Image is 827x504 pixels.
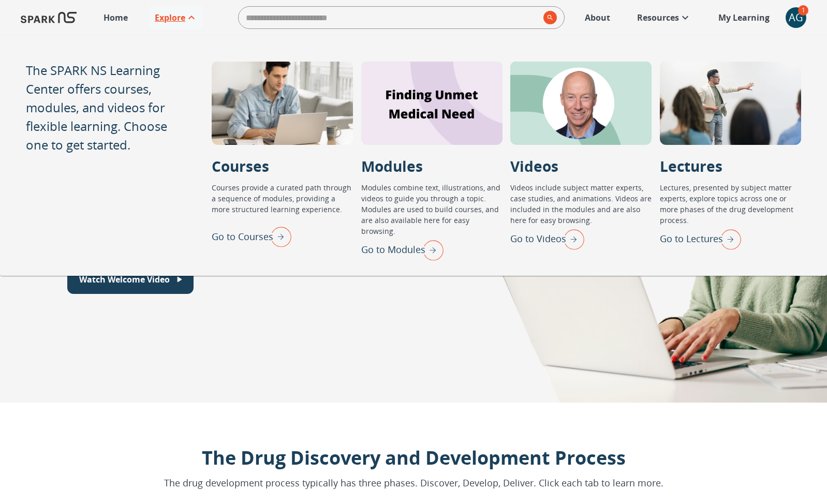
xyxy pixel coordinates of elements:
[21,5,77,30] img: Logo of SPARK at Stanford
[361,182,503,236] p: Modules combine text, illustrations, and videos to guide you through a topic. Modules are used to...
[660,61,801,145] div: Lectures
[558,226,584,253] img: right arrow
[418,236,444,263] img: right arrow
[150,6,203,29] a: Explore
[361,155,423,177] p: Modules
[585,11,610,24] p: About
[632,6,697,29] a: Resources
[212,155,269,177] p: Courses
[510,226,584,253] div: Go to Videos
[164,476,663,490] p: The drug development process typically has three phases. Discover, Develop, Deliver. Click each t...
[164,444,663,472] p: The Drug Discovery and Development Process
[155,11,185,24] p: Explore
[67,265,194,294] button: Watch Welcome Video
[212,230,273,244] p: Go to Courses
[510,182,652,226] p: Videos include subject matter experts, case studies, and animations. Videos are included in the m...
[798,5,808,16] span: 1
[212,223,291,250] div: Go to Courses
[660,232,723,246] p: Go to Lectures
[660,226,741,253] div: Go to Lectures
[26,61,186,154] p: The SPARK NS Learning Center offers courses, modules, and videos for flexible learning. Choose on...
[212,61,353,145] div: Courses
[510,232,566,246] p: Go to Videos
[265,223,291,250] img: right arrow
[786,7,806,28] button: account of current user
[660,182,801,226] p: Lectures, presented by subject matter experts, explore topics across one or more phases of the dr...
[361,236,444,263] div: Go to Modules
[637,11,679,24] p: Resources
[715,226,741,253] img: right arrow
[718,11,770,24] p: My Learning
[98,6,133,29] a: Home
[580,6,615,29] a: About
[786,7,806,28] div: AG
[361,61,503,145] div: Modules
[104,11,128,24] p: Home
[361,243,425,257] p: Go to Modules
[212,182,353,223] p: Courses provide a curated path through a sequence of modules, providing a more structured learnin...
[510,155,558,177] p: Videos
[660,155,722,177] p: Lectures
[510,61,652,145] div: Videos
[539,7,557,28] button: search
[79,273,170,286] p: Watch Welcome Video
[713,6,775,29] a: My Learning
